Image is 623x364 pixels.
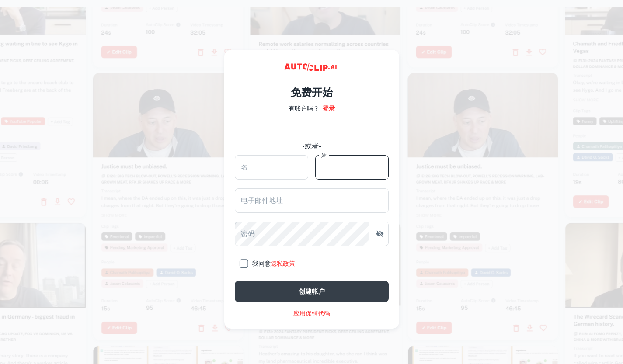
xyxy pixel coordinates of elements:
[252,260,295,267] span: 我同意
[293,309,330,318] a: 应用促销代码
[271,260,295,267] a: 隐私政策
[231,119,393,139] iframe: “使用谷歌账号登录”按钮
[235,141,388,152] div: -或者-
[321,151,327,159] label: 姓
[323,104,335,113] a: 登录
[235,119,388,139] div: 使用谷歌账号登录。在新标签页中打开
[235,281,389,302] button: 创建帐户
[289,104,319,113] p: 有账户吗？
[291,84,333,100] h4: 免费开始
